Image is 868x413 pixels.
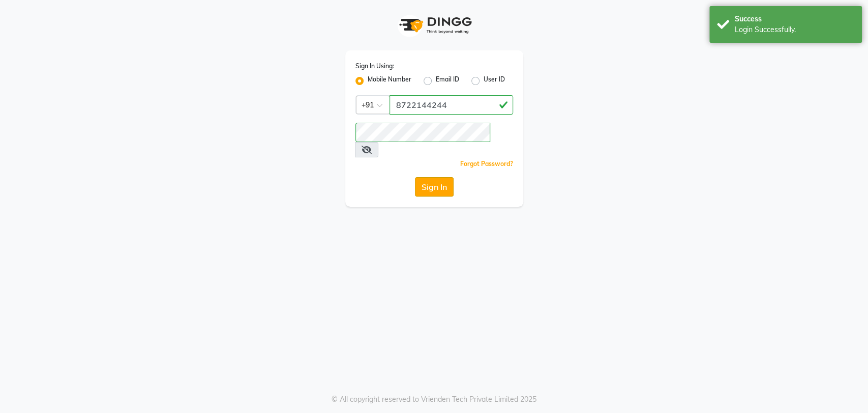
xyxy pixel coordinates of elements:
input: Username [355,123,490,142]
label: Email ID [436,75,459,87]
img: logo1.svg [394,10,475,40]
label: Sign In Using: [355,62,394,71]
a: Forgot Password? [460,160,513,168]
div: Login Successfully. [735,24,854,35]
label: Mobile Number [368,75,411,87]
div: Success [735,14,854,24]
button: Sign In [415,177,454,197]
input: Username [390,95,513,115]
label: User ID [484,75,505,87]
